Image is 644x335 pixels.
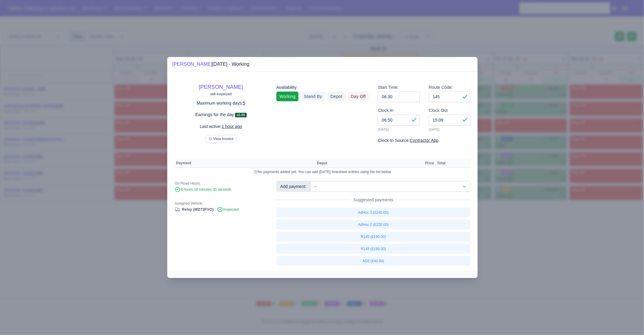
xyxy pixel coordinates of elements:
u: 5 [243,101,245,106]
u: Contractor App [410,138,439,143]
div: [DATE] - Working [172,61,249,68]
small: self-employed [210,92,232,96]
th: Depot [315,159,419,168]
u: 1 hour ago [222,124,242,129]
label: Route Code: [429,84,453,91]
div: Assigned Vehicle: [175,201,267,206]
small: [DATE] [378,127,420,132]
p: Last active: [175,123,267,130]
th: Price [424,159,435,168]
a: AdHoc 3 (£240.00) [276,208,471,217]
th: Payment [175,159,315,168]
div: Clock-In Source: [378,137,470,144]
span: Suggested payments [351,197,396,203]
iframe: Chat Widget [614,306,644,335]
a: [PERSON_NAME] [199,84,243,90]
a: Stand By [301,92,325,101]
span: £0.00 [235,113,247,117]
td: No payments added yet, You can add [DATE] timesheet entries using the list below [175,168,470,176]
label: Start Time: [378,84,399,91]
a: R145 (£180.00) [276,244,471,254]
div: Add payment: [276,181,310,192]
p: Earnings for the day: [175,111,267,118]
span: Inspected [217,207,239,212]
div: Availability: [276,84,369,91]
div: 8 hours 18 minutes 35 seconds [175,187,267,193]
a: [PERSON_NAME] [172,62,212,67]
a: Working [276,92,299,101]
a: Relay (MD73FVO) [175,207,214,212]
div: On Road Hours: [175,181,267,186]
p: Maximum working days: [175,100,267,107]
a: Depot [328,92,345,101]
th: Total [435,159,447,168]
label: Clock In [378,107,393,114]
a: Day Off [348,92,369,101]
button: View Invoice [206,135,236,143]
label: Clock Out [429,107,448,114]
a: AD2 (£40.00) [276,256,471,266]
small: [DATE] [429,127,471,132]
a: R145 (£190.00) [276,232,471,242]
a: AdHoc 2 (£220.00) [276,220,471,229]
